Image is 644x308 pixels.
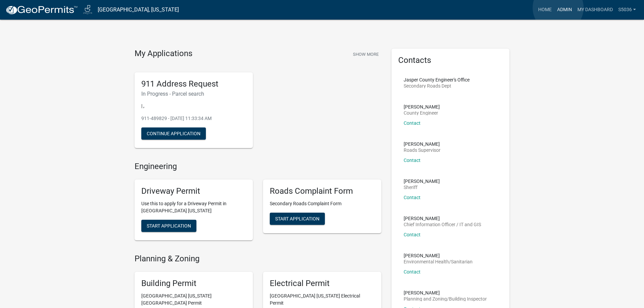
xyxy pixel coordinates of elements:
[147,223,191,229] span: Start Application
[141,79,246,89] h5: 911 Address Request
[135,162,381,171] h4: Engineering
[404,185,440,190] p: Sheriff
[404,158,421,163] a: Contact
[404,179,440,184] p: [PERSON_NAME]
[135,49,192,59] h4: My Applications
[404,104,440,109] p: [PERSON_NAME]
[141,220,196,232] button: Start Application
[141,200,246,214] p: Use this to apply for a Driveway Permit in [GEOGRAPHIC_DATA] [US_STATE]
[141,279,246,288] h5: Building Permit
[141,186,246,196] h5: Driveway Permit
[575,3,616,16] a: My Dashboard
[270,200,375,207] p: Secondary Roads Complaint Form
[83,5,92,14] img: Jasper County, Iowa
[404,216,481,221] p: [PERSON_NAME]
[554,3,575,16] a: Admin
[404,290,487,295] p: [PERSON_NAME]
[270,279,375,288] h5: Electrical Permit
[404,195,421,200] a: Contact
[404,142,440,146] p: [PERSON_NAME]
[404,111,440,115] p: County Engineer
[141,127,206,140] button: Continue Application
[404,253,473,258] p: [PERSON_NAME]
[350,49,381,60] button: Show More
[535,3,554,16] a: Home
[404,297,487,301] p: Planning and Zoning/Building Inspector
[404,120,421,126] a: Contact
[404,269,421,275] a: Contact
[398,55,503,65] h5: Contacts
[98,4,179,16] a: [GEOGRAPHIC_DATA], [US_STATE]
[404,84,470,88] p: Secondary Roads Dept
[404,77,470,82] p: Jasper County Engineer's Office
[404,222,481,227] p: Chief Information Officer / IT and GIS
[270,213,325,225] button: Start Application
[141,115,246,122] p: 911-489829 - [DATE] 11:33:34 AM
[404,148,440,152] p: Roads Supervisor
[275,216,319,221] span: Start Application
[404,259,473,264] p: Environmental Health/Sanitarian
[141,91,246,97] h6: In Progress - Parcel search
[404,232,421,237] a: Contact
[616,3,639,16] a: s5036
[141,102,246,110] p: | ,
[270,186,375,196] h5: Roads Complaint Form
[270,292,375,307] p: [GEOGRAPHIC_DATA] [US_STATE] Electrical Permit
[135,254,381,264] h4: Planning & Zoning
[141,292,246,307] p: [GEOGRAPHIC_DATA] [US_STATE][GEOGRAPHIC_DATA] Permit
